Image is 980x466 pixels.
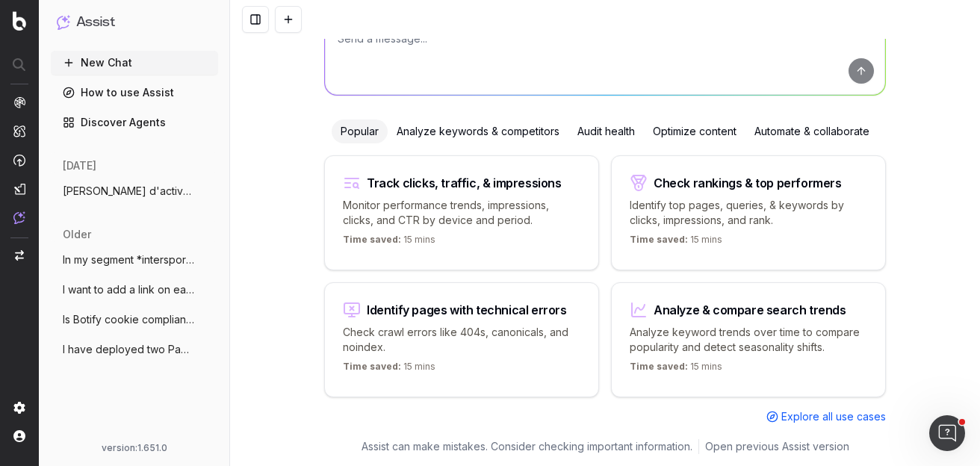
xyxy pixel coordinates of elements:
[343,361,435,379] p: 15 mins
[63,184,194,199] span: [PERSON_NAME] d'activer le daily crawl de Ale
[63,252,194,267] span: In my segment *intersport/contenus* I ha
[745,119,878,143] div: Automate & collaborate
[362,439,692,454] p: Assist can make mistakes. Consider checking important information.
[51,51,218,75] button: New Chat
[630,361,722,379] p: 15 mins
[13,96,25,108] img: Analytics
[343,234,435,252] p: 15 mins
[76,12,115,33] h1: Assist
[929,415,965,451] iframe: Intercom live chat
[388,119,568,143] div: Analyze keywords & competitors
[630,361,688,372] span: Time saved:
[343,325,580,355] p: Check crawl errors like 404s, canonicals, and noindex.
[343,198,580,228] p: Monitor performance trends, impressions, clicks, and CTR by device and period.
[630,234,688,245] span: Time saved:
[654,304,846,316] div: Analyze & compare search trends
[15,250,24,261] img: Switch project
[63,342,194,357] span: I have deployed two PageWorkers optimisa
[57,442,212,454] div: version: 1.651.0
[51,179,218,203] button: [PERSON_NAME] d'activer le daily crawl de Ale
[57,15,70,29] img: Assist
[63,312,194,327] span: Is Botify cookie compliant ? Do we have
[63,282,194,297] span: I want to add a link on each URL from a
[705,439,849,454] a: Open previous Assist version
[568,119,644,143] div: Audit health
[343,234,401,245] span: Time saved:
[63,158,96,173] span: [DATE]
[630,325,867,355] p: Analyze keyword trends over time to compare popularity and detect seasonality shifts.
[51,81,218,105] a: How to use Assist
[367,177,562,189] div: Track clicks, traffic, & impressions
[630,234,722,252] p: 15 mins
[51,338,218,361] button: I have deployed two PageWorkers optimisa
[13,125,25,137] img: Intelligence
[51,308,218,332] button: Is Botify cookie compliant ? Do we have
[51,248,218,272] button: In my segment *intersport/contenus* I ha
[766,409,886,424] a: Explore all use cases
[13,402,25,414] img: Setting
[51,111,218,134] a: Discover Agents
[13,154,25,167] img: Activation
[630,198,867,228] p: Identify top pages, queries, & keywords by clicks, impressions, and rank.
[343,361,401,372] span: Time saved:
[57,12,212,33] button: Assist
[781,409,886,424] span: Explore all use cases
[51,278,218,302] button: I want to add a link on each URL from a
[13,430,25,442] img: My account
[332,119,388,143] div: Popular
[63,227,91,242] span: older
[13,183,25,195] img: Studio
[654,177,842,189] div: Check rankings & top performers
[13,11,26,31] img: Botify logo
[644,119,745,143] div: Optimize content
[13,211,25,224] img: Assist
[367,304,567,316] div: Identify pages with technical errors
